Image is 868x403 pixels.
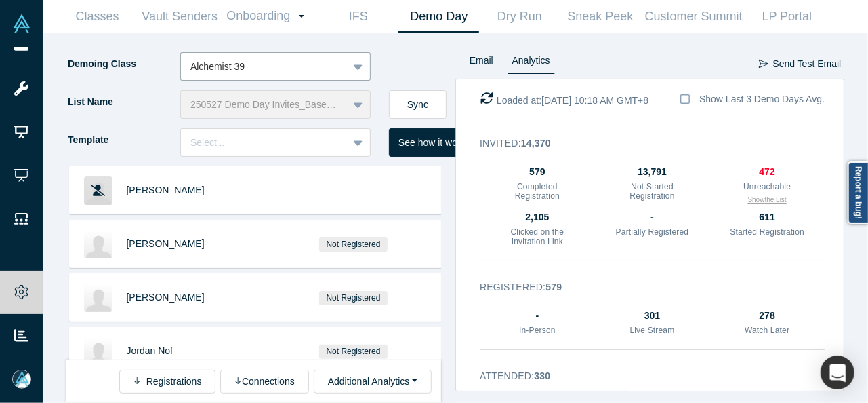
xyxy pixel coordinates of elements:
h3: Completed Registration [499,182,575,201]
a: [PERSON_NAME] [127,292,205,303]
img: Max Brückner's Profile Image [84,230,112,258]
label: List Name [66,90,180,114]
a: [PERSON_NAME] [127,185,205,195]
h3: Live Stream [614,326,690,335]
a: Classes [57,1,138,33]
h3: Partially Registered [614,227,690,237]
a: Sneak Peek [560,1,640,33]
div: 579 [499,165,575,179]
button: Send Test Email [758,52,842,76]
span: Not Registered [319,291,388,305]
a: Email [465,52,498,74]
strong: 330 [534,370,550,381]
a: Vault Senders [138,1,222,33]
h3: Clicked on the Invitation Link [499,227,575,247]
img: Larry Marcus's Profile Image [84,284,112,312]
img: Mia Scott's Account [12,370,31,389]
img: Alchemist Vault Logo [12,14,31,33]
span: Not Registered [319,237,388,252]
a: Report a bug! [848,161,868,224]
h3: Attended : [480,369,806,383]
div: - [499,309,575,323]
div: 2,105 [499,210,575,225]
a: Customer Summit [640,1,747,33]
button: Registrations [119,370,215,394]
a: Onboarding [222,1,318,32]
div: 472 [729,165,805,179]
h3: Started Registration [729,227,805,237]
label: Demoing Class [66,52,180,76]
label: Template [66,128,180,152]
div: 611 [729,210,805,225]
div: Show Last 3 Demo Days Avg. [699,92,825,107]
strong: 579 [545,282,562,292]
span: Not Registered [319,345,388,359]
button: Connections [220,370,308,394]
a: Demo Day [398,1,479,33]
div: - [614,210,690,225]
h3: Not Started Registration [614,182,690,201]
h3: In-Person [499,326,575,335]
h3: Invited : [480,136,806,151]
a: IFS [318,1,398,33]
a: [PERSON_NAME] [127,238,205,249]
img: Jordan Nof's Profile Image [84,337,112,366]
button: See how it works [389,128,480,157]
div: Loaded at: [DATE] 10:18 AM GMT+8 [480,92,648,108]
a: Analytics [508,52,555,74]
a: LP Portal [747,1,827,33]
button: Sync [389,90,447,119]
a: Dry Run [479,1,560,33]
div: 278 [729,309,805,323]
button: Additional Analytics [314,370,432,394]
h3: Unreachable [729,182,805,191]
a: Jordan Nof [127,345,173,356]
div: 301 [614,309,690,323]
button: Showthe List [748,195,787,205]
h3: Watch Later [729,326,805,335]
h3: Registered : [480,280,806,294]
strong: 14,370 [521,138,551,149]
div: 13,791 [614,165,690,179]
